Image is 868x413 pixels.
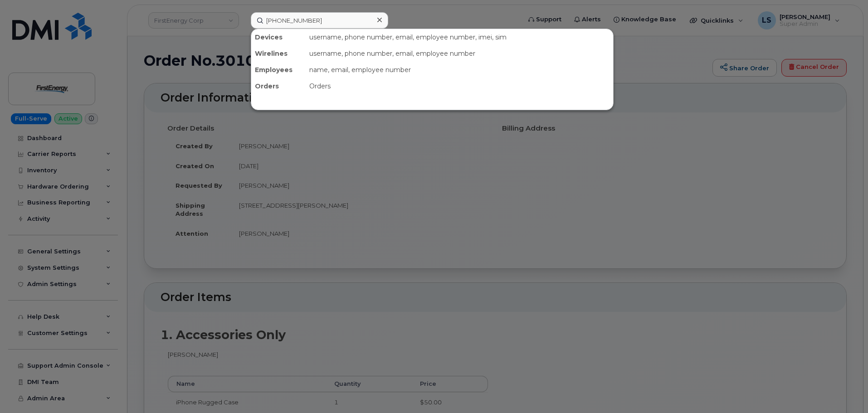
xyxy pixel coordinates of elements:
[251,45,306,62] div: Wirelines
[251,29,306,45] div: Devices
[829,374,861,406] iframe: Messenger Launcher
[306,45,613,62] div: username, phone number, email, employee number
[251,78,306,94] div: Orders
[251,62,306,78] div: Employees
[306,29,613,45] div: username, phone number, email, employee number, imei, sim
[306,62,613,78] div: name, email, employee number
[306,78,613,94] div: Orders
